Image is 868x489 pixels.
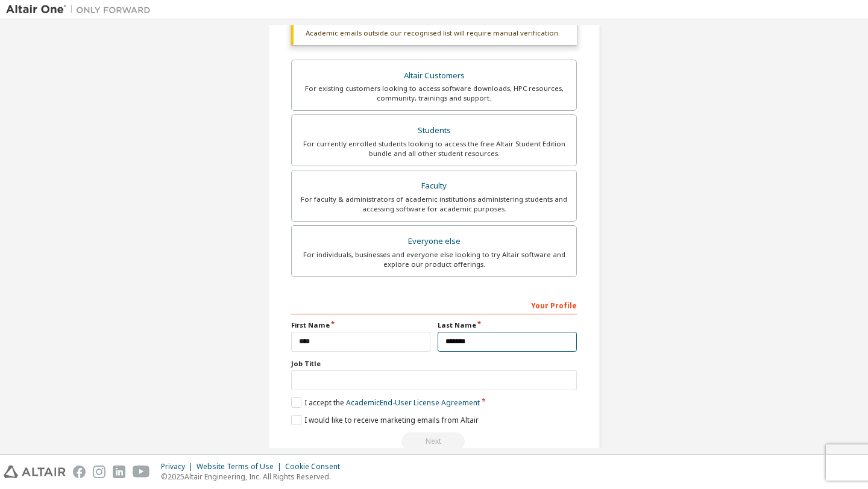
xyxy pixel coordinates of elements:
[113,466,125,478] img: linkedin.svg
[299,122,569,139] div: Students
[161,472,347,482] p: © 2025 Altair Engineering, Inc. All Rights Reserved.
[299,139,569,158] div: For currently enrolled students looking to access the free Altair Student Edition bundle and all ...
[4,466,66,478] img: altair_logo.svg
[346,397,480,408] a: Academic End-User License Agreement
[299,195,569,214] div: For faculty & administrators of academic institutions administering students and accessing softwa...
[285,462,347,472] div: Cookie Consent
[299,84,569,103] div: For existing customers looking to access software downloads, HPC resources, community, trainings ...
[133,466,150,478] img: youtube.svg
[197,462,285,472] div: Website Terms of Use
[291,359,577,369] label: Job Title
[93,466,105,478] img: instagram.svg
[299,233,569,250] div: Everyone else
[291,320,430,330] label: First Name
[299,67,569,84] div: Altair Customers
[291,295,577,314] div: Your Profile
[299,178,569,195] div: Faculty
[73,466,86,478] img: facebook.svg
[299,250,569,269] div: For individuals, businesses and everyone else looking to try Altair software and explore our prod...
[161,462,197,472] div: Privacy
[438,320,577,330] label: Last Name
[6,4,157,16] img: Altair One
[291,397,480,408] label: I accept the
[291,432,577,450] div: Read and acccept EULA to continue
[291,415,479,425] label: I would like to receive marketing emails from Altair
[291,21,577,45] div: Academic emails outside our recognised list will require manual verification.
